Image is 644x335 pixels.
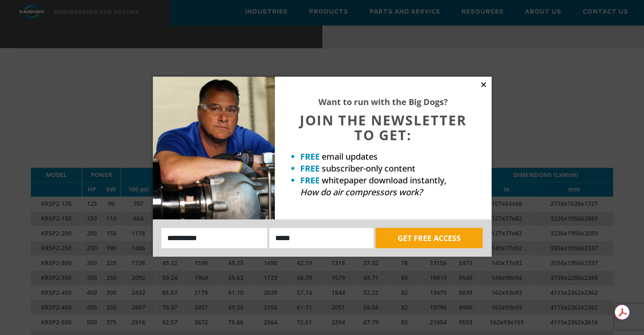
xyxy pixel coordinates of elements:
[322,151,378,162] span: email updates
[376,228,483,248] button: GET FREE ACCESS
[322,174,446,186] span: whitepaper download instantly,
[322,163,415,174] span: subscriber-only content
[300,174,320,186] strong: FREE
[480,81,487,89] button: Close
[269,228,373,248] input: Email
[300,151,320,162] strong: FREE
[300,163,320,174] strong: FREE
[318,96,448,108] strong: Want to run with the Big Dogs?
[300,111,467,144] span: JOIN THE NEWSLETTER TO GET:
[161,228,268,248] input: Name:
[300,186,423,198] em: How do air compressors work?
